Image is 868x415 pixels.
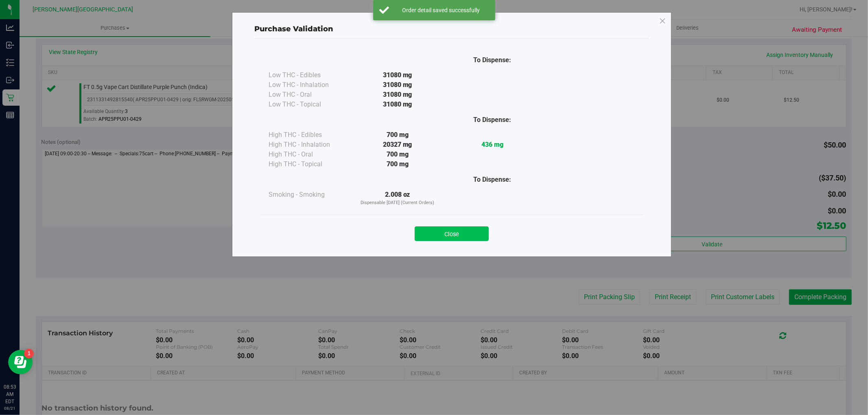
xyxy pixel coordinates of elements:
[481,141,503,148] strong: 436 mg
[350,150,445,159] div: 700 mg
[350,80,445,90] div: 31080 mg
[350,100,445,109] div: 31080 mg
[269,140,350,150] div: High THC - Inhalation
[350,190,445,206] div: 2.008 oz
[415,226,489,241] button: Close
[269,70,350,80] div: Low THC - Edibles
[269,100,350,109] div: Low THC - Topical
[269,90,350,100] div: Low THC - Oral
[445,55,540,65] div: To Dispense:
[269,159,350,169] div: High THC - Topical
[24,349,34,359] iframe: Resource center unread badge
[350,140,445,150] div: 20327 mg
[350,130,445,140] div: 700 mg
[445,175,540,185] div: To Dispense:
[269,80,350,90] div: Low THC - Inhalation
[269,190,350,200] div: Smoking - Smoking
[350,70,445,80] div: 31080 mg
[254,24,333,33] span: Purchase Validation
[350,159,445,169] div: 700 mg
[8,350,33,374] iframe: Resource center
[445,115,540,125] div: To Dispense:
[350,90,445,100] div: 31080 mg
[269,130,350,140] div: High THC - Edibles
[269,150,350,159] div: High THC - Oral
[350,200,445,206] p: Dispensable [DATE] (Current Orders)
[394,6,489,14] div: Order detail saved successfully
